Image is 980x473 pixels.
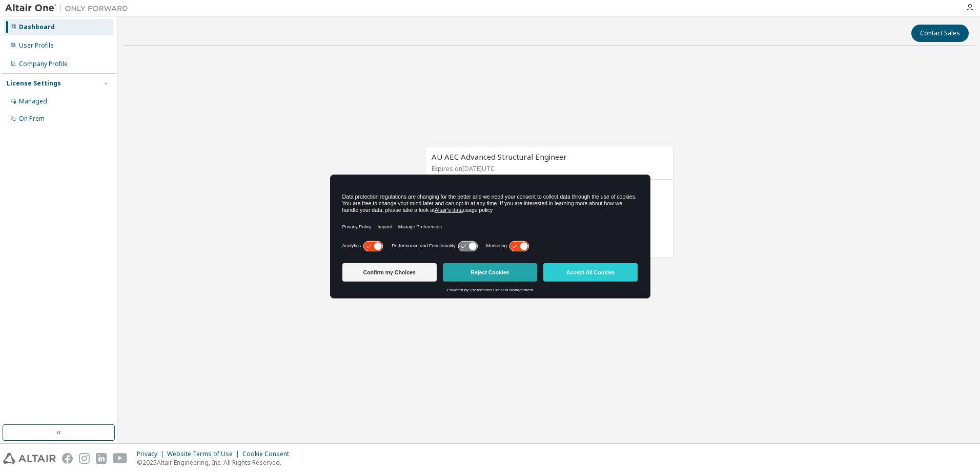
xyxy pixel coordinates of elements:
div: On Prem [19,115,45,123]
div: Dashboard [19,23,55,31]
img: instagram.svg [79,453,90,464]
p: Expires on [DATE] UTC [432,164,664,173]
img: linkedin.svg [96,453,107,464]
img: facebook.svg [62,453,73,464]
div: Privacy [137,450,167,458]
img: altair_logo.svg [3,453,56,464]
button: Contact Sales [911,25,969,42]
span: AU AEC Advanced Structural Engineer [432,152,567,162]
img: youtube.svg [113,453,128,464]
div: Company Profile [19,60,68,68]
div: License Settings [7,79,61,88]
p: © 2025 Altair Engineering, Inc. All Rights Reserved. [137,458,295,467]
div: Managed [19,97,47,105]
div: Website Terms of Use [167,450,242,458]
img: Altair One [5,3,133,13]
div: Cookie Consent [242,450,295,458]
div: User Profile [19,41,54,50]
